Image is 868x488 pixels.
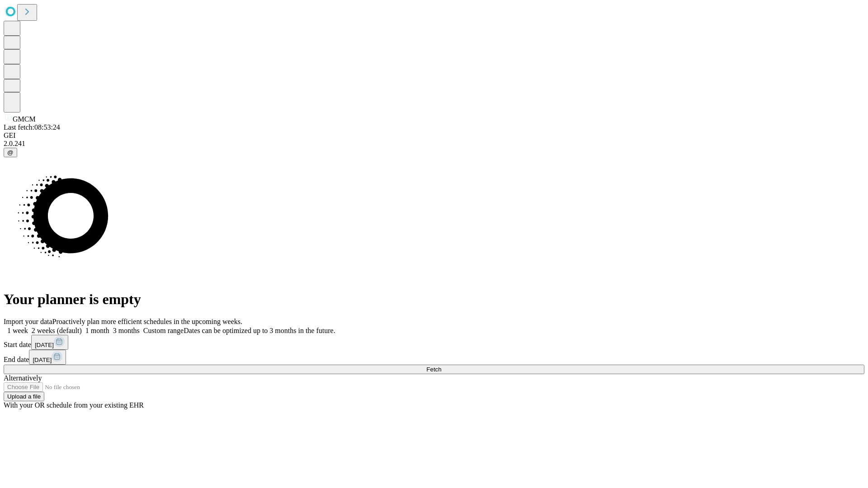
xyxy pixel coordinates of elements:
[4,131,864,140] div: GEI
[4,335,864,350] div: Start date
[29,350,66,365] button: [DATE]
[4,140,864,148] div: 2.0.241
[4,401,144,409] span: With your OR schedule from your existing EHR
[4,318,52,325] span: Import your data
[4,365,864,374] button: Fetch
[113,327,140,334] span: 3 months
[52,318,242,325] span: Proactively plan more efficient schedules in the upcoming weeks.
[7,149,14,156] span: @
[85,327,109,334] span: 1 month
[4,392,44,401] button: Upload a file
[4,148,17,157] button: @
[4,291,864,308] h1: Your planner is empty
[4,123,60,131] span: Last fetch: 08:53:24
[4,350,864,365] div: End date
[33,357,52,363] span: [DATE]
[32,327,82,334] span: 2 weeks (default)
[31,335,68,350] button: [DATE]
[35,342,54,348] span: [DATE]
[426,366,441,373] span: Fetch
[4,374,42,382] span: Alternatively
[184,327,335,334] span: Dates can be optimized up to 3 months in the future.
[7,327,28,334] span: 1 week
[13,115,36,123] span: GMCM
[143,327,184,334] span: Custom range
